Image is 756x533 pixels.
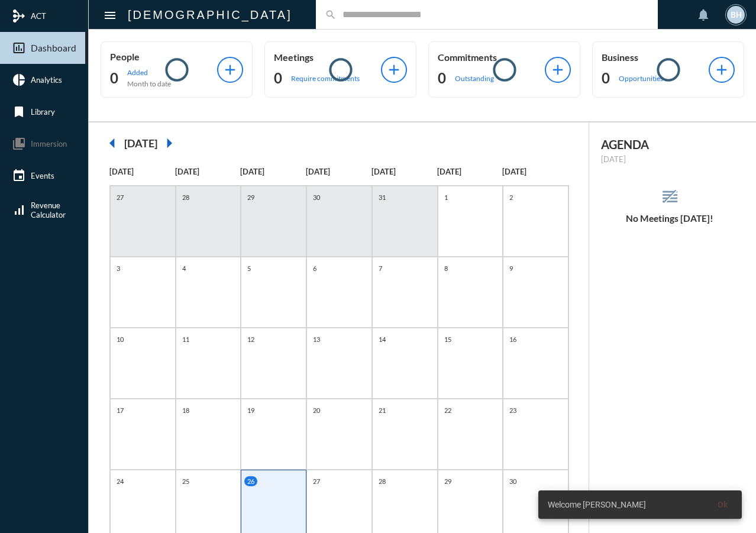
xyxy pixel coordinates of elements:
p: 20 [310,405,323,415]
p: [DATE] [109,167,175,176]
span: Library [31,107,55,117]
button: Toggle sidenav [98,3,122,27]
p: 16 [506,334,519,344]
p: 22 [441,405,454,415]
p: 1 [441,192,451,202]
p: [DATE] [601,154,738,164]
p: 14 [376,334,389,344]
mat-icon: arrow_left [101,131,124,155]
p: 8 [441,263,451,273]
mat-icon: collections_bookmark [12,137,26,151]
h2: [DATE] [124,137,157,150]
p: 23 [506,405,519,415]
div: BH [727,6,745,24]
p: 15 [441,334,454,344]
h2: AGENDA [601,137,738,151]
mat-icon: insert_chart_outlined [12,41,26,55]
p: 31 [376,192,389,202]
mat-icon: search [325,9,337,21]
p: 9 [506,263,516,273]
mat-icon: signal_cellular_alt [12,203,26,217]
p: 5 [244,263,254,273]
h2: [DEMOGRAPHIC_DATA] [128,5,292,24]
mat-icon: reorder [660,187,680,206]
p: 24 [114,476,127,486]
mat-icon: Side nav toggle icon [103,8,117,22]
p: 18 [179,405,192,415]
span: Ok [718,500,728,509]
p: 30 [506,476,519,486]
p: 12 [244,334,257,344]
span: Events [31,171,54,180]
p: [DATE] [502,167,568,176]
p: 6 [310,263,319,273]
p: 17 [114,405,127,415]
p: 25 [179,476,192,486]
span: ACT [31,11,46,21]
p: 27 [114,192,127,202]
p: 7 [376,263,385,273]
p: 28 [179,192,192,202]
mat-icon: bookmark [12,105,26,119]
span: Analytics [31,75,62,85]
p: 26 [244,476,257,486]
span: Welcome [PERSON_NAME] [548,499,646,511]
p: [DATE] [437,167,503,176]
p: 28 [376,476,389,486]
mat-icon: mediation [12,9,26,23]
p: 10 [114,334,127,344]
p: [DATE] [306,167,371,176]
p: 27 [310,476,323,486]
p: 29 [244,192,257,202]
p: 2 [506,192,516,202]
p: 21 [376,405,389,415]
p: [DATE] [371,167,437,176]
span: Immersion [31,139,67,148]
span: Dashboard [31,43,76,53]
span: Revenue Calculator [31,201,66,219]
h5: No Meetings [DATE]! [589,213,750,224]
p: 3 [114,263,123,273]
p: 30 [310,192,323,202]
mat-icon: arrow_right [157,131,181,155]
p: 11 [179,334,192,344]
mat-icon: notifications [696,8,710,22]
p: 13 [310,334,323,344]
mat-icon: event [12,169,26,183]
p: 19 [244,405,257,415]
p: 29 [441,476,454,486]
p: [DATE] [175,167,241,176]
p: [DATE] [240,167,306,176]
mat-icon: pie_chart [12,73,26,87]
p: 4 [179,263,189,273]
